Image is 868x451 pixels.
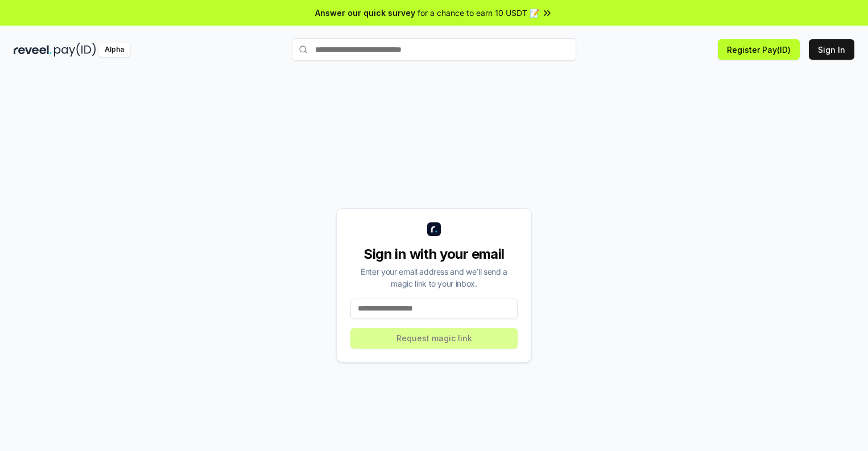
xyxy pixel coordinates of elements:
img: reveel_dark [14,43,52,57]
img: logo_small [427,222,441,236]
button: Register Pay(ID) [718,39,800,60]
img: pay_id [54,43,96,57]
div: Enter your email address and we’ll send a magic link to your inbox. [350,266,518,289]
span: Answer our quick survey [315,7,415,19]
button: Sign In [809,39,854,60]
span: for a chance to earn 10 USDT 📝 [418,7,539,19]
div: Alpha [98,43,130,57]
div: Sign in with your email [350,245,518,263]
